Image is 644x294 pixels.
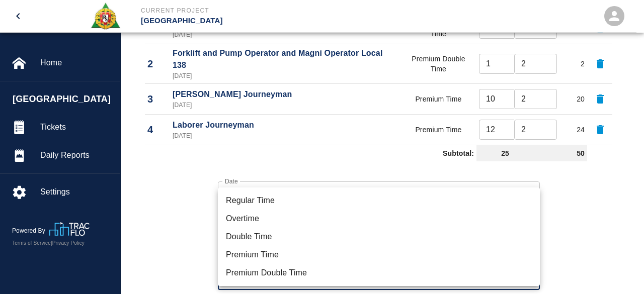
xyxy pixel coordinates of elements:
li: Double Time [218,228,540,246]
li: Overtime [218,210,540,228]
li: Regular Time [218,191,540,210]
iframe: Chat Widget [594,246,644,294]
li: Premium Double Time [218,264,540,282]
li: Premium Time [218,246,540,264]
